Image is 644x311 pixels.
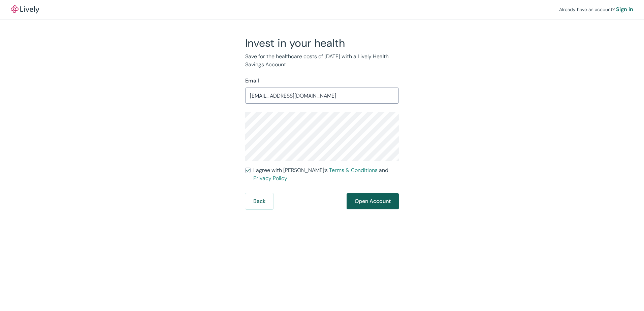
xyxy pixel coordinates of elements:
span: I agree with [PERSON_NAME]’s and [253,166,399,182]
h2: Invest in your health [245,36,399,50]
label: Email [245,77,259,85]
img: Lively [11,5,39,13]
button: Open Account [347,193,399,209]
a: Sign in [616,5,633,13]
a: LivelyLively [11,5,39,13]
div: Already have an account? [559,5,633,13]
p: Save for the healthcare costs of [DATE] with a Lively Health Savings Account [245,53,399,69]
a: Terms & Conditions [329,167,378,174]
a: Privacy Policy [253,175,287,182]
button: Back [245,193,273,209]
